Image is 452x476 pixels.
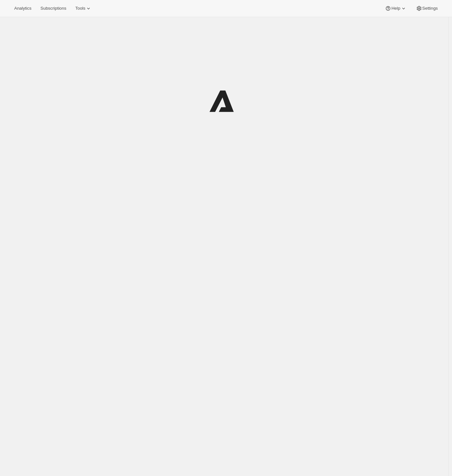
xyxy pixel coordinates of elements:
span: Help [391,6,400,11]
span: Subscriptions [40,6,66,11]
button: Tools [71,4,96,13]
button: Subscriptions [36,4,70,13]
span: Tools [75,6,85,11]
button: Analytics [10,4,35,13]
button: Settings [412,4,442,13]
span: Settings [422,6,438,11]
span: Analytics [14,6,31,11]
button: Help [381,4,410,13]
